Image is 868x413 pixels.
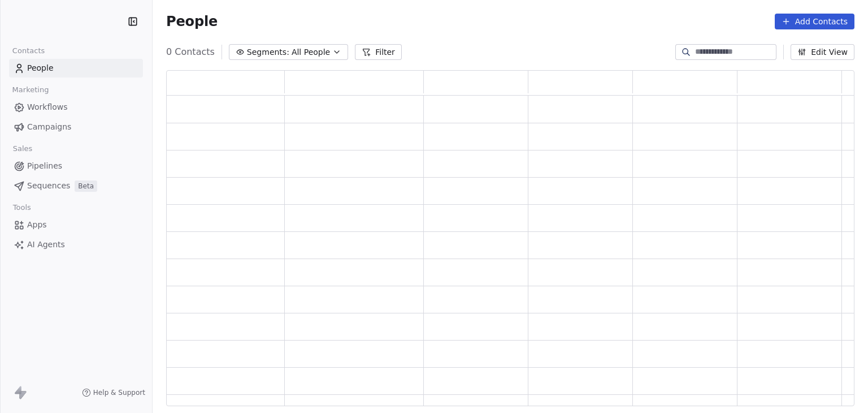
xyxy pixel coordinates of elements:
a: People [9,59,143,78]
span: Sales [8,140,37,157]
span: All People [292,46,330,58]
a: Campaigns [9,118,143,136]
span: Sequences [27,180,70,192]
span: Help & Support [93,388,145,397]
span: Marketing [7,81,54,98]
span: People [27,62,54,74]
span: AI Agents [27,239,65,251]
span: Apps [27,219,47,231]
span: Campaigns [27,121,71,133]
a: Pipelines [9,157,143,175]
span: Workflows [27,101,68,113]
span: Segments: [247,46,289,58]
button: Add Contacts [775,14,854,29]
button: Edit View [791,44,854,60]
span: 0 Contacts [166,45,215,59]
button: Filter [355,44,402,60]
span: Tools [8,199,36,216]
a: AI Agents [9,235,143,254]
span: Contacts [7,42,50,59]
a: Workflows [9,98,143,117]
span: Beta [75,180,97,192]
a: SequencesBeta [9,177,143,195]
a: Apps [9,216,143,234]
span: Pipelines [27,160,62,172]
a: Help & Support [82,388,145,397]
span: People [166,13,218,30]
